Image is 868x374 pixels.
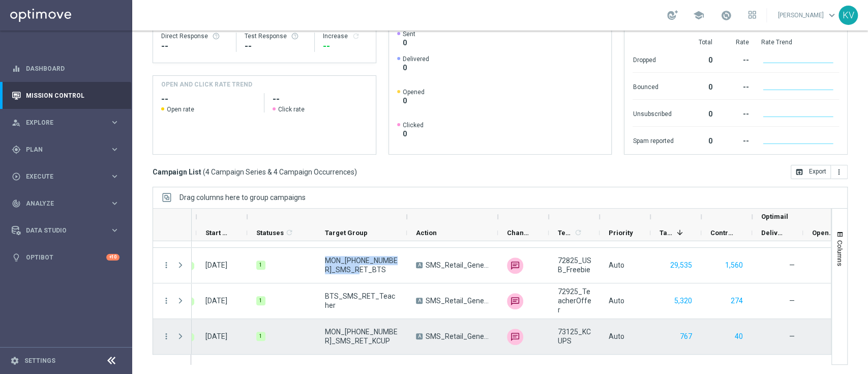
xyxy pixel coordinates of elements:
a: Dashboard [26,55,119,82]
span: school [693,10,704,21]
div: Unsubscribed [633,105,673,121]
span: A [416,333,423,339]
span: Start Date [205,229,230,237]
button: track_changes Analyze keyboard_arrow_right [11,199,120,208]
div: Execute [12,172,110,181]
div: 0 [685,132,712,148]
button: 1,560 [724,259,744,272]
div: Row Groups [179,193,306,202]
div: 0 [685,78,712,94]
button: play_circle_outline Execute keyboard_arrow_right [11,172,120,181]
button: Data Studio keyboard_arrow_right [11,226,120,235]
h2: -- [273,93,367,105]
span: A [416,298,423,304]
button: 767 [679,330,693,343]
div: 0 [685,105,712,121]
span: ) [354,167,357,177]
div: Optibot [12,244,119,271]
span: MON_20250728_SMS_RET_KCUP [325,327,399,346]
span: Open rate [167,105,194,113]
span: Priority [609,229,633,237]
div: -- [724,105,749,121]
button: more_vert [831,165,848,179]
span: — [789,261,795,269]
div: Direct Response [161,32,228,40]
button: more_vert [162,296,171,305]
button: 274 [730,295,744,307]
div: -- [724,78,749,94]
div: Dropped [633,51,673,67]
a: Mission Control [26,82,119,109]
span: Click rate [278,105,305,113]
div: Retail SMS marketing [507,293,523,309]
span: SMS_Retail_General [426,296,490,305]
div: -- [323,40,368,52]
i: keyboard_arrow_right [110,225,119,235]
i: keyboard_arrow_right [110,118,119,127]
span: Plan [26,147,110,153]
span: 72825_USB_Freebie [558,256,591,274]
button: 29,535 [669,259,693,272]
a: Settings [24,358,55,364]
img: Retail SMS marketing [507,257,523,274]
span: 0 [403,38,415,47]
button: more_vert [162,261,171,270]
span: 73125_KCUPS [558,327,591,346]
div: person_search Explore keyboard_arrow_right [11,119,120,127]
div: 31 Jul 2025, Thursday [205,332,227,341]
div: Total [685,38,712,46]
span: Delivered [761,229,786,237]
span: Auto [609,297,624,305]
span: 0 [403,63,429,72]
div: -- [161,40,228,52]
span: A [416,262,423,268]
i: keyboard_arrow_right [110,171,119,181]
span: Channel [507,229,531,237]
div: Analyze [12,199,110,208]
h2: -- [161,93,256,105]
div: -- [724,51,749,67]
button: Mission Control [11,92,120,100]
div: KV [839,6,858,25]
span: Execute [26,174,110,180]
div: -- [724,132,749,148]
span: Calculate column [284,227,293,238]
span: — [789,297,795,305]
i: track_changes [12,199,21,208]
span: Data Studio [26,227,110,234]
span: Opened [403,88,425,96]
i: keyboard_arrow_right [110,198,119,208]
span: Target Group [325,229,368,237]
i: refresh [352,32,360,40]
button: equalizer Dashboard [11,65,120,73]
span: Opened [812,229,836,237]
button: 40 [734,330,744,343]
span: Columns [836,240,844,266]
span: Targeted Customers [660,229,673,237]
button: gps_fixed Plan keyboard_arrow_right [11,146,120,154]
i: equalizer [12,64,21,73]
span: Analyze [26,200,110,207]
i: refresh [574,228,582,237]
div: Increase [323,32,368,40]
multiple-options-button: Export to CSV [791,167,848,176]
div: +10 [106,254,119,261]
span: Drag columns here to group campaigns [179,193,306,202]
div: Explore [12,118,110,127]
span: Auto [609,261,624,269]
div: Rate [724,38,749,46]
i: settings [10,356,19,365]
span: Control Customers [710,229,735,237]
span: Auto [609,332,624,340]
span: BTS_SMS_RET_Teacher [325,292,399,310]
div: Test Response [245,32,307,40]
span: SMS_Retail_General [426,332,490,341]
div: Retail SMS marketing [507,329,523,345]
span: Sent [403,30,415,38]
